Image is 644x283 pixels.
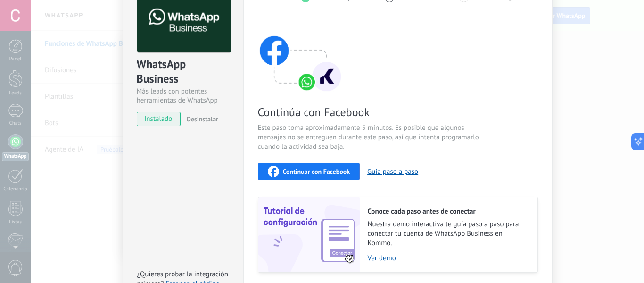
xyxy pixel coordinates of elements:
[283,168,350,175] span: Continuar con Facebook
[137,57,230,87] div: WhatsApp Business
[258,123,482,152] span: Este paso toma aproximadamente 5 minutos. Es posible que algunos mensajes no se entreguen durante...
[187,115,218,123] span: Desinstalar
[368,220,528,248] span: Nuestra demo interactiva te guía paso a paso para conectar tu cuenta de WhatsApp Business en Kommo.
[258,105,482,120] span: Continúa con Facebook
[137,112,180,126] span: instalado
[368,254,528,263] a: Ver demo
[367,167,418,176] button: Guía paso a paso
[258,163,360,180] button: Continuar con Facebook
[183,112,218,126] button: Desinstalar
[368,207,528,216] h2: Conoce cada paso antes de conectar
[258,17,343,93] img: connect with facebook
[137,87,230,105] div: Más leads con potentes herramientas de WhatsApp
